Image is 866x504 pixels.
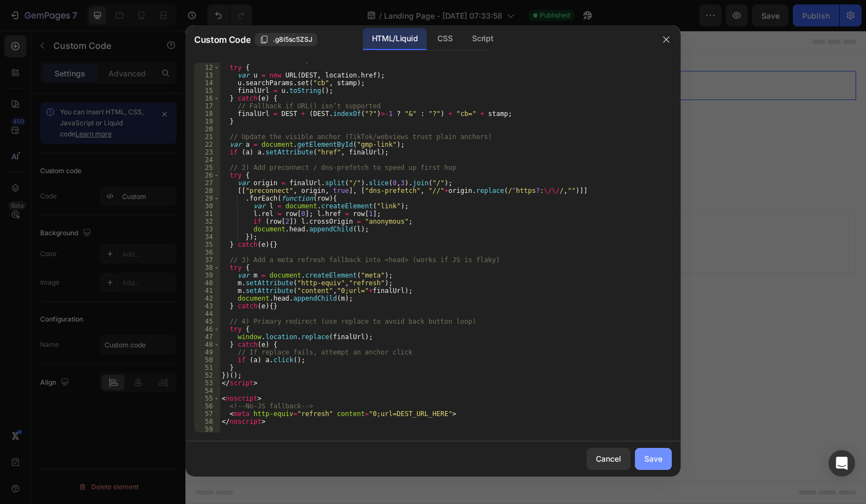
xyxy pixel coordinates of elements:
span: then drag & drop elements [381,214,463,224]
div: 34 [194,233,220,241]
div: 59 [194,425,220,433]
p: Publish the page to see the content. [10,49,671,60]
div: 54 [194,387,220,395]
div: Generate layout [308,201,366,212]
div: 51 [194,364,220,372]
div: 47 [194,333,220,341]
button: Cancel [587,448,631,470]
div: 42 [194,295,220,302]
div: 43 [194,302,220,310]
div: 36 [194,248,220,256]
div: 56 [194,402,220,410]
div: 40 [194,279,220,287]
span: Custom Code [194,33,250,46]
div: 49 [194,348,220,356]
div: 48 [194,341,220,348]
div: HTML/Liquid [363,28,426,50]
div: 20 [194,125,220,133]
div: 29 [194,195,220,202]
div: Script [463,28,502,50]
button: Save [635,448,672,470]
div: CSS [429,28,461,50]
div: 44 [194,310,220,318]
div: 50 [194,356,220,364]
div: Cancel [596,453,621,464]
button: .g8i5sc5ZSJ [255,33,317,46]
div: 35 [194,241,220,248]
span: inspired by CRO experts [217,214,292,224]
div: 16 [194,95,220,102]
span: .g8i5sc5ZSJ [273,35,313,45]
div: Open Intercom Messenger [829,450,855,477]
div: 13 [194,71,220,79]
div: 22 [194,141,220,148]
div: 58 [194,418,220,425]
div: 53 [194,379,220,387]
div: 15 [194,87,220,95]
div: 14 [194,79,220,87]
div: 41 [194,287,220,295]
div: 39 [194,272,220,279]
div: 57 [194,410,220,418]
div: 33 [194,225,220,233]
div: Custom Code [24,25,71,35]
div: 21 [194,133,220,141]
div: 37 [194,256,220,264]
div: 27 [194,179,220,187]
div: 25 [194,164,220,171]
div: Add blank section [389,201,456,212]
div: Save [644,453,662,464]
div: Choose templates [222,201,288,212]
div: 12 [194,64,220,71]
div: 26 [194,171,220,179]
div: 55 [194,395,220,402]
span: Add section [314,176,366,187]
div: 18 [194,110,220,118]
div: 17 [194,102,220,110]
div: 46 [194,325,220,333]
div: 28 [194,187,220,195]
div: 45 [194,318,220,325]
div: 32 [194,218,220,225]
span: from URL or image [307,214,366,224]
div: 30 [194,202,220,210]
div: 19 [194,118,220,125]
div: 24 [194,156,220,164]
div: 52 [194,372,220,379]
div: 38 [194,264,220,272]
div: 31 [194,210,220,218]
div: 23 [194,148,220,156]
